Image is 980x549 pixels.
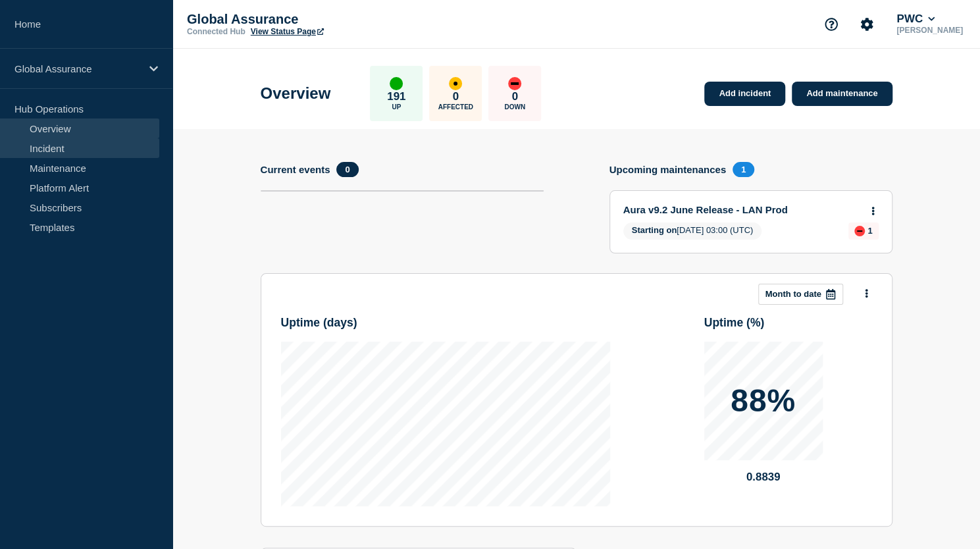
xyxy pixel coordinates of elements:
[187,12,450,27] p: Global Assurance
[261,164,330,175] h4: Current events
[251,27,324,36] a: View Status Page
[731,385,796,417] p: 88%
[281,316,610,330] h3: Uptime ( days )
[453,90,459,103] p: 0
[261,84,331,103] h1: Overview
[623,222,762,240] span: [DATE] 03:00 (UTC)
[508,77,521,90] div: down
[512,90,518,103] p: 0
[438,103,473,111] p: Affected
[704,82,785,106] a: Add incident
[392,103,401,111] p: Up
[632,225,677,235] span: Starting on
[894,26,966,35] p: [PERSON_NAME]
[390,77,403,90] div: up
[792,82,892,106] a: Add maintenance
[187,27,245,36] p: Connected Hub
[387,90,405,103] p: 191
[817,11,845,38] button: Support
[758,284,843,305] button: Month to date
[765,289,821,299] p: Month to date
[623,204,861,215] a: Aura v9.2 June Release - LAN Prod
[894,13,937,26] button: PWC
[14,63,141,74] p: Global Assurance
[504,103,525,111] p: Down
[853,11,881,38] button: Account settings
[867,226,872,236] p: 1
[854,226,865,236] div: down
[609,164,727,175] h4: Upcoming maintenances
[449,77,462,90] div: affected
[336,162,358,177] span: 0
[704,471,823,484] p: 0.8839
[733,162,754,177] span: 1
[704,316,872,330] h3: Uptime ( % )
